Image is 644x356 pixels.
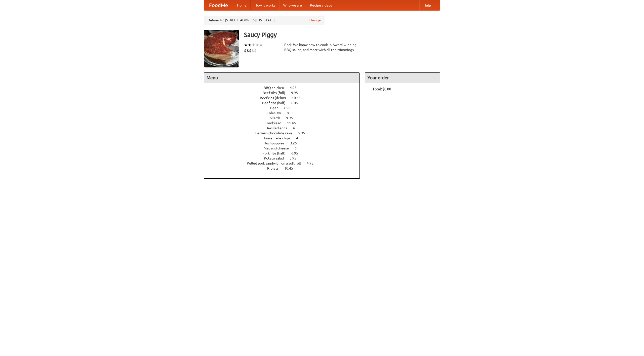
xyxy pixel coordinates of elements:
span: 6 [295,146,302,150]
div: Deliver to: [STREET_ADDRESS][US_STATE] [204,16,325,25]
a: Riblets 10.45 [267,166,302,170]
span: Cornbread [265,121,286,125]
a: Potato salad 3.95 [264,156,306,160]
a: Mac and cheese 6 [264,146,306,150]
li: $ [254,48,257,53]
a: Pork ribs (half) 6.95 [262,151,307,155]
a: Home [233,0,251,10]
span: 3.95 [290,156,301,160]
span: Collards [267,116,285,120]
img: angular.jpg [204,30,239,67]
span: BBQ chicken [264,86,289,90]
h4: Menu [204,73,359,83]
a: Coleslaw 8.95 [267,111,303,115]
li: ★ [252,42,255,48]
span: Potato salad [264,156,289,160]
span: Mac and cheese [264,146,294,150]
a: Beef ribs (half) 6.45 [262,101,307,105]
span: Housemade chips [262,136,295,140]
a: Cornbread 11.45 [265,121,305,125]
span: 10.45 [292,96,306,100]
span: Devilled eggs [265,126,292,130]
div: Pork. We know how to cook it. Award-winning BBQ sauce, and meat with all the trimmings. [284,42,360,52]
a: Beef ribs (full) 9.95 [263,91,307,95]
a: Beer 7.55 [270,106,300,110]
h4: Your order [365,73,440,83]
span: 6.45 [291,101,303,105]
span: Pork ribs (half) [262,151,291,155]
span: Coleslaw [267,111,286,115]
a: Devilled eggs 4 [265,126,304,130]
a: Help [419,0,435,10]
span: 5.95 [298,131,310,135]
li: ★ [255,42,259,48]
span: 4.95 [290,86,302,90]
a: Housemade chips 4 [262,136,307,140]
span: Riblets [267,166,284,170]
span: Beef ribs (full) [263,91,290,95]
span: Hushpuppies [264,141,289,145]
a: Pulled pork sandwich on a soft roll 4.95 [247,161,323,165]
a: Recipe videos [306,0,336,10]
a: BBQ chicken 4.95 [264,86,306,90]
a: Change [309,18,321,23]
a: Collards 9.95 [267,116,302,120]
li: ★ [248,42,252,48]
span: 10.45 [284,166,298,170]
span: Beef ribs (half) [262,101,291,105]
a: Beef ribs (delux) 10.45 [260,96,310,100]
span: 4.95 [307,161,318,165]
li: $ [244,48,247,53]
span: 6.95 [291,151,303,155]
a: German chocolate cake 5.95 [255,131,314,135]
li: $ [247,48,249,53]
li: $ [249,48,252,53]
li: ★ [244,42,248,48]
a: FoodMe [204,0,233,10]
h3: Saucy Piggy [244,30,440,40]
a: How it works [251,0,279,10]
li: $ [252,48,254,53]
span: 9.95 [291,91,303,95]
span: 3.25 [290,141,302,145]
span: 4 [296,136,303,140]
b: Total: $0.00 [373,87,391,91]
span: German chocolate cake [255,131,297,135]
a: Who we are [279,0,306,10]
span: 4 [293,126,300,130]
li: ★ [259,42,263,48]
span: 7.55 [284,106,295,110]
span: Beer [270,106,283,110]
span: Pulled pork sandwich on a soft roll [247,161,306,165]
a: Hushpuppies 3.25 [264,141,306,145]
span: 11.45 [287,121,301,125]
span: 8.95 [287,111,299,115]
span: Beef ribs (delux) [260,96,291,100]
span: 9.95 [286,116,298,120]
